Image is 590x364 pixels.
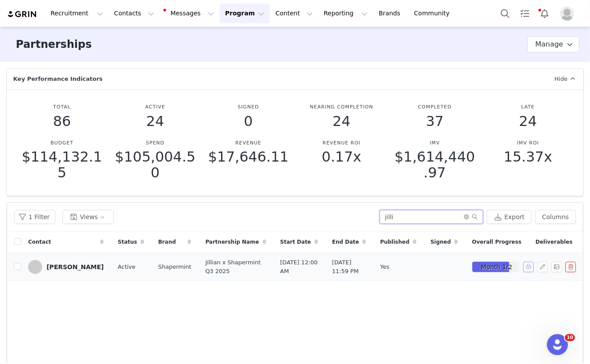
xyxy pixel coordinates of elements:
p: Revenue [207,140,290,147]
p: Spend [114,140,196,147]
a: Hide [549,68,583,90]
span: Overall Progress [472,238,521,246]
p: 0 [207,113,290,129]
span: Brand [158,238,176,246]
p: Late [487,104,569,111]
button: Program [220,4,270,23]
button: Manage [528,36,579,52]
p: 24 [114,113,196,129]
a: [PERSON_NAME] [28,260,104,274]
p: 24 [300,113,383,129]
p: 37 [394,113,476,129]
p: Active [114,104,196,111]
button: Reporting [319,4,373,23]
div: Key Performance Indicators [11,75,109,83]
span: $17,646.11 [208,148,289,165]
span: Manage [535,39,563,50]
iframe: Intercom live chat [547,334,568,355]
span: 10 [565,334,575,341]
button: Columns [535,210,576,224]
p: Signed [207,104,290,111]
button: Recruitment [45,4,109,23]
span: Jillian x Shapermint Q3 2025 [206,258,266,275]
span: Shapermint [158,263,191,271]
span: Yes [380,263,389,271]
i: icon: close-circle [464,214,469,220]
p: Total [21,104,103,111]
button: Content [270,4,318,23]
span: [DATE] 11:59 PM [332,258,366,275]
p: Completed [394,104,476,111]
p: 24 [487,113,569,129]
p: 86 [21,113,103,129]
h3: Partnerships [16,36,92,52]
span: $105,004.50 [115,148,195,181]
a: Tasks [515,4,535,23]
button: 1 Filter [14,210,55,224]
a: Brands [373,4,408,23]
span: Active [118,263,135,271]
button: Messages [160,4,219,23]
span: Published [380,238,409,246]
p: 0.17x [300,149,383,165]
input: Search... [380,210,483,224]
p: Budget [21,140,103,147]
p: IMV ROI [487,140,569,147]
button: Contacts [109,4,159,23]
p: Nearing Completion [300,104,383,111]
button: Profile [555,7,583,21]
span: Contact [28,238,51,246]
p: IMV [394,140,476,147]
button: Notifications [535,4,554,23]
div: [PERSON_NAME] [47,263,104,270]
i: icon: search [472,214,478,220]
span: $1,614,440.97 [395,148,475,181]
span: Deliverables [536,238,572,246]
span: End Date [332,238,359,246]
span: Partnership Name [206,238,259,246]
button: Search [496,4,515,23]
a: Community [409,4,459,23]
button: Views [62,210,114,224]
span: Start Date [280,238,311,246]
img: placeholder-profile.jpg [560,7,574,21]
p: Revenue ROI [300,140,383,147]
span: Status [118,238,137,246]
div: Month 1/2 [472,262,521,272]
span: Signed [431,238,451,246]
span: [DATE] 12:00 AM [280,258,318,275]
span: $114,132.15 [22,148,102,181]
button: Export [487,210,532,224]
img: grin logo [7,10,38,18]
p: 15.37x [487,149,569,165]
